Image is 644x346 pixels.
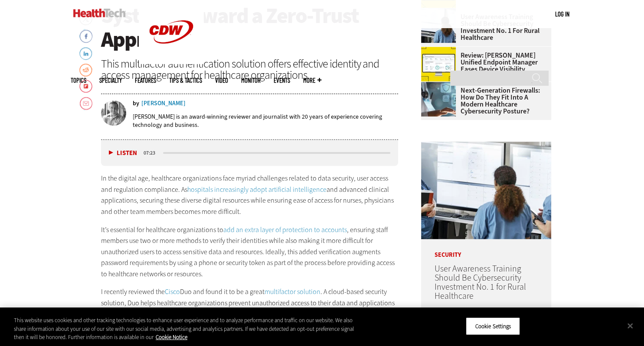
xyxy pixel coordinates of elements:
a: More information about your privacy [156,333,187,341]
div: This website uses cookies and other tracking technologies to enhance user experience and to analy... [14,316,354,342]
a: add an extra layer of protection to accounts [223,225,347,234]
a: MonITor [241,77,261,84]
img: Doctor using secure tablet [421,82,456,116]
a: Tips & Tactics [169,77,202,84]
p: Security [421,239,551,258]
a: Features [135,77,156,84]
p: In the digital age, healthcare organizations face myriad challenges related to data security, use... [101,173,399,217]
button: Listen [109,150,137,156]
div: User menu [555,10,569,19]
img: Carlos Soto [101,100,126,126]
p: I recently reviewed the Duo and found it to be a great . A cloud-based security solution, Duo hel... [101,286,399,330]
a: Events [274,77,290,84]
img: Home [73,9,126,17]
a: Doctor using secure tablet [421,82,460,89]
a: CDW [139,57,204,66]
a: [PERSON_NAME] [141,100,186,107]
a: multifactor solution [265,287,320,296]
a: Log in [555,10,569,18]
button: Cookie Settings [466,317,520,335]
span: Topics [71,77,86,84]
a: Cisco [165,287,180,296]
a: Video [215,77,228,84]
img: Doctors reviewing information boards [421,142,551,239]
span: More [303,77,321,84]
div: media player [101,140,399,166]
span: Specialty [99,77,122,84]
a: hospitals increasingly adopt artificial intelligence [187,185,327,194]
a: User Awareness Training Should Be Cybersecurity Investment No. 1 for Rural Healthcare [434,263,526,302]
span: by [133,100,139,107]
p: [PERSON_NAME] is an award-­winning reviewer and journalist with 20 years of experience covering t... [133,113,399,129]
button: Close [621,316,640,335]
div: duration [142,149,162,157]
p: It’s essential for healthcare organizations to , ensuring staff members use two or more methods t... [101,224,399,280]
a: Next-Generation Firewalls: How Do They Fit into a Modern Healthcare Cybersecurity Posture? [421,87,546,115]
